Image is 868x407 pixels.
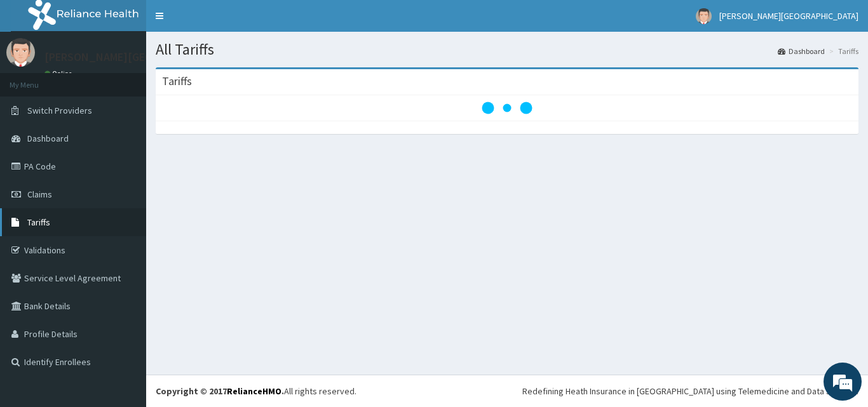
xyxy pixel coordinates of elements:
a: RelianceHMO [227,385,281,397]
a: Dashboard [778,46,825,57]
img: User Image [6,38,35,67]
p: [PERSON_NAME][GEOGRAPHIC_DATA] [44,51,233,63]
img: User Image [696,8,712,24]
h1: All Tariffs [156,41,858,58]
strong: Copyright © 2017 . [156,385,284,397]
span: [PERSON_NAME][GEOGRAPHIC_DATA] [719,10,858,22]
svg: audio-loading [482,83,532,133]
span: Claims [27,189,52,200]
span: Dashboard [27,133,69,144]
span: Tariffs [27,217,50,228]
div: Redefining Heath Insurance in [GEOGRAPHIC_DATA] using Telemedicine and Data Science! [522,385,858,397]
a: Online [44,69,75,78]
footer: All rights reserved. [146,375,868,407]
h3: Tariffs [162,76,192,87]
span: Switch Providers [27,105,92,116]
li: Tariffs [826,46,858,57]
